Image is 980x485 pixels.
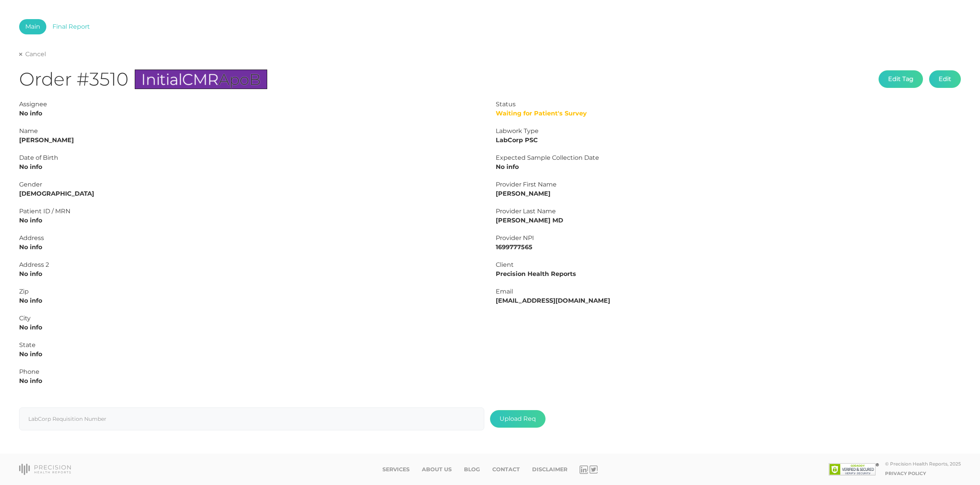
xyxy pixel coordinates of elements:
strong: No info [19,110,42,117]
strong: No info [19,297,42,304]
a: Blog [464,466,480,473]
div: Client [496,260,961,269]
a: About Us [422,466,452,473]
strong: [EMAIL_ADDRESS][DOMAIN_NAME] [496,297,610,304]
div: City [19,314,484,323]
button: Edit [929,70,961,88]
strong: No info [19,243,42,251]
div: Phone [19,367,484,376]
a: Disclaimer [532,466,567,473]
strong: No info [19,270,42,277]
div: © Precision Health Reports, 2025 [885,461,961,467]
strong: LabCorp PSC [496,136,538,144]
strong: [PERSON_NAME] [496,190,550,197]
a: Privacy Policy [885,470,926,476]
div: State [19,341,484,350]
strong: [PERSON_NAME] MD [496,217,563,224]
img: SSL site seal - click to verify [829,463,879,475]
div: Gender [19,180,484,189]
div: Date of Birth [19,153,484,162]
span: Waiting for Patient's Survey [496,110,587,117]
input: LabCorp Requisition Number [19,407,484,430]
div: Provider First Name [496,180,961,189]
strong: [PERSON_NAME] [19,136,74,144]
strong: No info [19,350,42,358]
div: Address [19,234,484,243]
strong: [DEMOGRAPHIC_DATA] [19,190,94,197]
a: Services [382,466,410,473]
div: Patient ID / MRN [19,207,484,216]
div: Assignee [19,100,484,109]
div: Provider Last Name [496,207,961,216]
div: Labwork Type [496,127,961,136]
strong: No info [19,377,42,384]
span: CMR [182,70,219,89]
button: Edit Tag [879,70,923,88]
span: ApoB [219,70,261,89]
a: Contact [492,466,520,473]
div: Expected Sample Collection Date [496,153,961,162]
a: Cancel [19,50,46,58]
span: Upload Req [490,410,546,428]
strong: Precision Health Reports [496,270,576,277]
div: Provider NPI [496,234,961,243]
span: Initial [141,70,182,89]
div: Status [496,100,961,109]
h1: Order #3510 [19,68,267,91]
strong: 1699777565 [496,243,532,251]
a: Final Report [46,19,96,34]
div: Address 2 [19,260,484,269]
strong: No info [496,163,519,170]
strong: No info [19,163,42,170]
div: Zip [19,287,484,296]
strong: No info [19,324,42,331]
div: Name [19,127,484,136]
a: Main [19,19,46,34]
div: Email [496,287,961,296]
strong: No info [19,217,42,224]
